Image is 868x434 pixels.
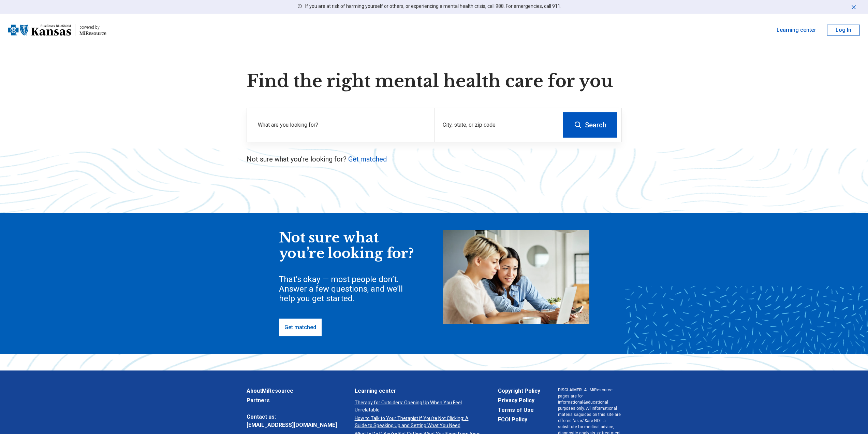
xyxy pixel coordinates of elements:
[8,22,106,38] a: Blue Cross Blue Shield Kansaspowered by
[563,112,617,138] button: Search
[247,396,337,405] a: Partners
[279,275,415,303] div: That’s okay — most people don’t. Answer a few questions, and we’ll help you get started.
[247,154,622,164] p: Not sure what you’re looking for?
[247,413,337,421] span: Contact us:
[827,25,860,36] button: Log In
[558,388,582,392] span: DISCLAIMER
[850,3,857,11] button: Dismiss
[79,24,106,30] div: powered by
[247,387,337,395] a: AboutMiResource
[247,71,622,92] h1: Find the right mental health care for you
[247,421,337,429] a: [EMAIL_ADDRESS][DOMAIN_NAME]
[279,230,415,261] div: Not sure what you’re looking for?
[498,406,540,414] a: Terms of Use
[355,415,480,429] a: How to Talk to Your Therapist if You’re Not Clicking: A Guide to Speaking Up and Getting What You...
[777,26,816,34] a: Learning center
[305,3,561,10] p: If you are at risk of harming yourself or others, or experiencing a mental health crisis, call 98...
[258,121,426,129] label: What are you looking for?
[8,22,71,38] img: Blue Cross Blue Shield Kansas
[348,155,387,163] a: Get matched
[498,387,540,395] a: Copyright Policy
[279,319,322,336] a: Get matched
[498,396,540,405] a: Privacy Policy
[498,416,540,424] a: FCOI Policy
[355,387,480,395] a: Learning center
[355,399,480,414] a: Therapy for Outsiders: Opening Up When You Feel Unrelatable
